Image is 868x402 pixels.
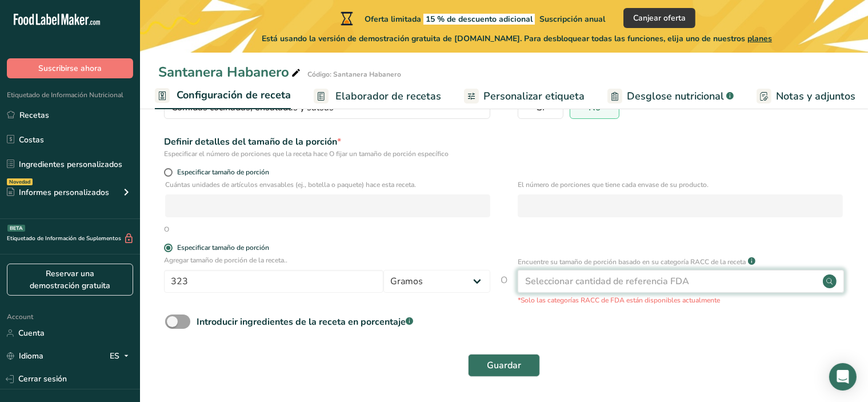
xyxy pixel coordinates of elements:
[464,83,585,109] a: Personalizar etiqueta
[623,8,695,28] button: Canjear oferta
[164,255,490,265] p: Agregar tamaño de porción de la receta..
[607,83,734,109] a: Desglose nutricional
[468,354,540,377] button: Guardar
[525,274,689,288] div: Seleccionar cantidad de referencia FDA
[537,102,545,113] span: Sí
[423,14,535,25] span: 15 % de descuento adicional
[164,149,490,159] div: Especificar el número de porciones que la receta hace O fijar un tamaño de porción específico
[7,178,33,185] div: Novedad
[338,11,605,25] div: Oferta limitada
[518,295,844,305] p: *Solo las categorías RACC de FDA están disponibles actualmente
[314,83,441,109] a: Elaborador de recetas
[627,89,724,104] span: Desglose nutricional
[158,62,303,82] div: Santanera Habanero
[7,346,43,366] a: Idioma
[7,186,109,198] div: Informes personalizados
[335,89,441,104] span: Elaborador de recetas
[518,180,843,190] p: El número de porciones que tiene cada envase de su producto.
[518,257,746,267] p: Encuentre su tamaño de porción basado en su categoría RACC de la receta
[38,62,102,74] span: Suscribirse ahora
[487,359,521,372] span: Guardar
[633,12,686,24] span: Canjear oferta
[589,102,601,113] span: No
[539,14,605,25] span: Suscripción anual
[197,315,413,329] div: Introducir ingredientes de la receta en porcentaje
[776,89,855,104] span: Notas y adjuntos
[173,168,269,177] span: Especificar tamaño de porción
[164,135,490,149] div: Definir detalles del tamaño de la porción
[307,69,401,79] div: Código: Santanera Habanero
[177,87,291,103] span: Configuración de receta
[164,270,383,293] input: Escribe aquí el tamaño de la porción
[110,349,133,363] div: ES
[7,58,133,78] button: Suscribirse ahora
[757,83,855,109] a: Notas y adjuntos
[262,33,772,45] span: Está usando la versión de demostración gratuita de [DOMAIN_NAME]. Para desbloquear todas las func...
[747,33,772,44] span: planes
[177,244,269,252] div: Especificar tamaño de porción
[165,180,490,190] p: Cuántas unidades de artículos envasables (ej., botella o paquete) hace esta receta.
[829,363,857,391] div: Open Intercom Messenger
[483,89,585,104] span: Personalizar etiqueta
[501,273,507,305] span: O
[7,225,25,232] div: BETA
[7,264,133,296] a: Reservar una demostración gratuita
[155,82,291,110] a: Configuración de receta
[164,224,169,234] div: O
